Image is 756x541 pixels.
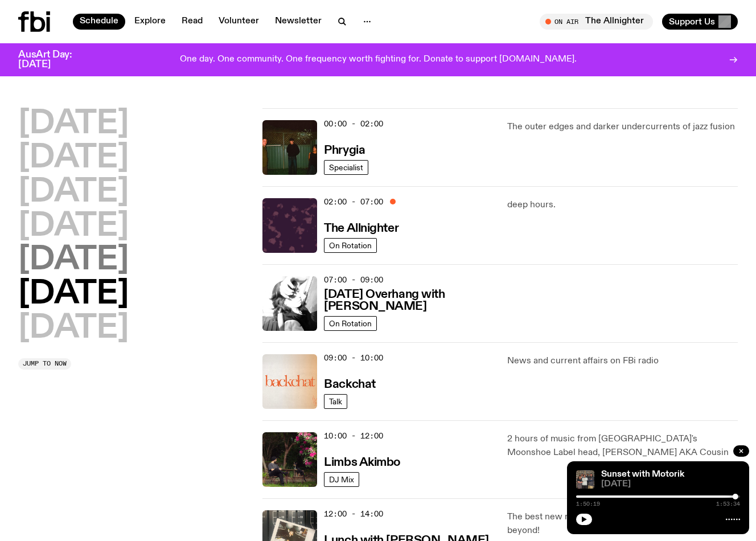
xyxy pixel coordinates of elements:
[18,50,91,69] h3: AusArt Day: [DATE]
[507,198,738,212] p: deep hours.
[18,313,129,345] button: [DATE]
[324,274,383,285] span: 07:00 - 09:00
[662,14,738,30] button: Support Us
[329,397,342,405] span: Talk
[324,454,401,469] a: Limbs Akimbo
[324,316,377,331] a: On Rotation
[18,278,129,310] button: [DATE]
[324,286,493,313] a: [DATE] Overhang with [PERSON_NAME]
[262,276,317,331] img: An overexposed, black and white profile of Kate, shot from the side. She is covering her forehead...
[324,220,398,235] a: The Allnighter
[212,14,266,30] a: Volunteer
[329,163,363,171] span: Specialist
[262,120,317,175] img: A greeny-grainy film photo of Bela, John and Bindi at night. They are standing in a backyard on g...
[324,509,383,519] span: 12:00 - 14:00
[540,14,653,30] button: On AirThe Allnighter
[324,196,383,207] span: 02:00 - 07:00
[324,160,368,175] a: Specialist
[73,14,125,30] a: Schedule
[23,360,67,367] span: Jump to now
[507,432,738,460] p: 2 hours of music from [GEOGRAPHIC_DATA]'s Moonshoe Label head, [PERSON_NAME] AKA Cousin
[268,14,328,30] a: Newsletter
[324,379,375,391] h3: Backchat
[324,238,377,253] a: On Rotation
[329,241,372,249] span: On Rotation
[324,223,398,235] h3: The Allnighter
[601,480,740,489] span: [DATE]
[507,354,738,368] p: News and current affairs on FBi radio
[601,470,684,479] a: Sunset with Motorik
[324,394,347,409] a: Talk
[324,353,383,363] span: 09:00 - 10:00
[262,432,317,487] img: Jackson sits at an outdoor table, legs crossed and gazing at a black and brown dog also sitting a...
[507,510,738,538] p: The best new music from [PERSON_NAME], aus + beyond!
[324,118,383,129] span: 00:00 - 02:00
[180,55,577,65] p: One day. One community. One frequency worth fighting for. Donate to support [DOMAIN_NAME].
[329,475,354,483] span: DJ Mix
[128,14,172,30] a: Explore
[576,501,600,507] span: 1:50:19
[18,177,129,208] button: [DATE]
[18,108,129,140] button: [DATE]
[18,142,129,174] button: [DATE]
[324,457,401,469] h3: Limbs Akimbo
[669,17,715,27] span: Support Us
[18,211,129,243] button: [DATE]
[324,431,383,441] span: 10:00 - 12:00
[18,244,129,276] button: [DATE]
[716,501,740,507] span: 1:53:34
[324,376,375,391] a: Backchat
[175,14,209,30] a: Read
[329,319,372,327] span: On Rotation
[324,142,365,157] a: Phrygia
[324,289,493,313] h3: [DATE] Overhang with [PERSON_NAME]
[507,120,738,134] p: The outer edges and darker undercurrents of jazz fusion
[324,472,359,487] a: DJ Mix
[18,358,71,370] button: Jump to now
[324,145,365,157] h3: Phrygia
